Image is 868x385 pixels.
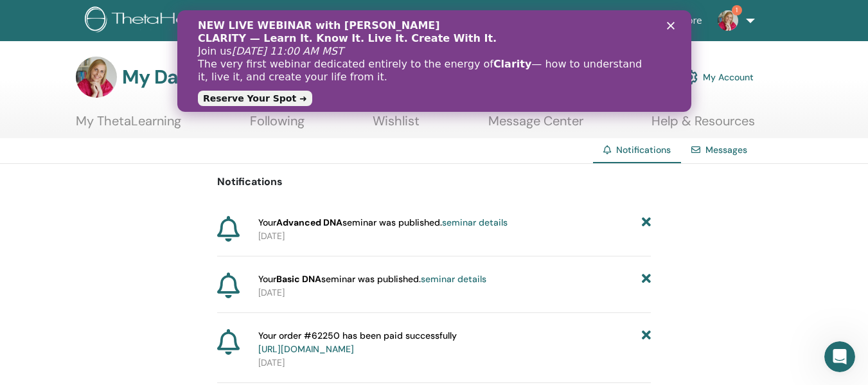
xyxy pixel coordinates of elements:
[258,356,651,370] p: [DATE]
[488,113,583,138] a: Message Center
[258,286,651,300] p: [DATE]
[333,9,369,33] a: About
[76,113,181,138] a: My ThetaLearning
[217,174,651,190] p: Notifications
[258,329,457,356] span: Your order #62250 has been paid successfully
[732,5,742,15] span: 1
[536,9,617,33] a: Success Stories
[617,9,673,33] a: Resources
[673,9,707,33] a: Store
[442,217,508,228] a: seminar details
[85,6,238,35] img: logo.png
[250,113,305,138] a: Following
[122,66,253,89] h3: My Dashboard
[490,12,502,19] div: Uždaryti
[316,48,354,60] b: Clarity
[682,63,754,91] a: My Account
[421,273,486,285] a: seminar details
[824,341,855,372] iframe: Intercom live chat
[258,273,486,286] span: Your seminar was published.
[276,273,321,285] strong: Basic DNA
[258,216,508,229] span: Your seminar was published.
[471,9,536,33] a: Certification
[370,9,472,33] a: Courses & Seminars
[258,229,651,243] p: [DATE]
[258,343,354,355] a: [URL][DOMAIN_NAME]
[276,217,342,228] strong: Advanced DNA
[651,113,755,138] a: Help & Resources
[373,113,420,138] a: Wishlist
[616,144,671,156] span: Notifications
[21,80,135,96] a: Reserve Your Spot ➜
[177,10,691,112] iframe: Intercom live chat reklamjuostė
[718,10,738,31] img: default.jpg
[76,57,117,98] img: default.jpg
[705,144,747,156] a: Messages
